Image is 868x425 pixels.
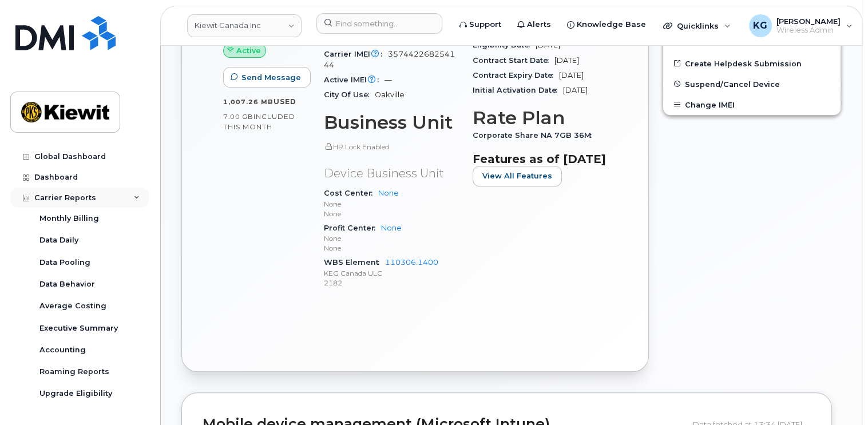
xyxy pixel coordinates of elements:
[223,67,311,88] button: Send Message
[324,165,459,182] p: Device Business Unit
[451,13,509,36] a: Support
[473,152,608,166] h3: Features as of [DATE]
[473,86,563,94] span: Initial Activation Date
[741,14,861,37] div: Kevin Gregory
[375,90,405,99] span: Oakville
[324,90,375,99] span: City Of Use
[469,19,501,30] span: Support
[223,112,295,131] span: included this month
[473,56,554,65] span: Contract Start Date
[324,258,385,267] span: WBS Element
[577,19,646,30] span: Knowledge Base
[378,189,399,197] a: None
[324,209,459,219] p: None
[223,113,253,121] span: 7.00 GB
[324,142,459,152] p: HR Lock Enabled
[509,13,559,36] a: Alerts
[385,76,392,84] span: —
[324,50,388,58] span: Carrier IMEI
[324,112,459,133] h3: Business Unit
[324,76,385,84] span: Active IMEI
[663,53,841,74] a: Create Helpdesk Submission
[324,243,459,253] p: None
[685,80,780,88] span: Suspend/Cancel Device
[241,72,301,83] span: Send Message
[324,268,459,278] p: KEG Canada ULC
[324,50,455,69] span: 357442268254144
[381,224,402,232] a: None
[473,166,562,186] button: View All Features
[655,14,739,37] div: Quicklinks
[663,94,841,115] button: Change IMEI
[473,131,597,140] span: Corporate Share NA 7GB 36M
[324,224,381,232] span: Profit Center
[473,108,608,128] h3: Rate Plan
[187,14,302,37] a: Kiewit Canada Inc
[677,21,719,30] span: Quicklinks
[559,71,584,80] span: [DATE]
[753,19,767,33] span: KG
[236,45,261,56] span: Active
[274,97,296,106] span: used
[473,71,559,80] span: Contract Expiry Date
[324,189,378,197] span: Cost Center
[324,199,459,209] p: None
[559,13,654,36] a: Knowledge Base
[527,19,551,30] span: Alerts
[385,258,438,267] a: 110306.1400
[316,13,442,34] input: Find something...
[324,278,459,288] p: 2182
[776,26,841,35] span: Wireless Admin
[818,375,859,416] iframe: Messenger Launcher
[776,17,841,26] span: [PERSON_NAME]
[563,86,588,94] span: [DATE]
[663,74,841,94] button: Suspend/Cancel Device
[223,98,274,106] span: 1,007.26 MB
[482,170,552,181] span: View All Features
[554,56,579,65] span: [DATE]
[324,233,459,243] p: None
